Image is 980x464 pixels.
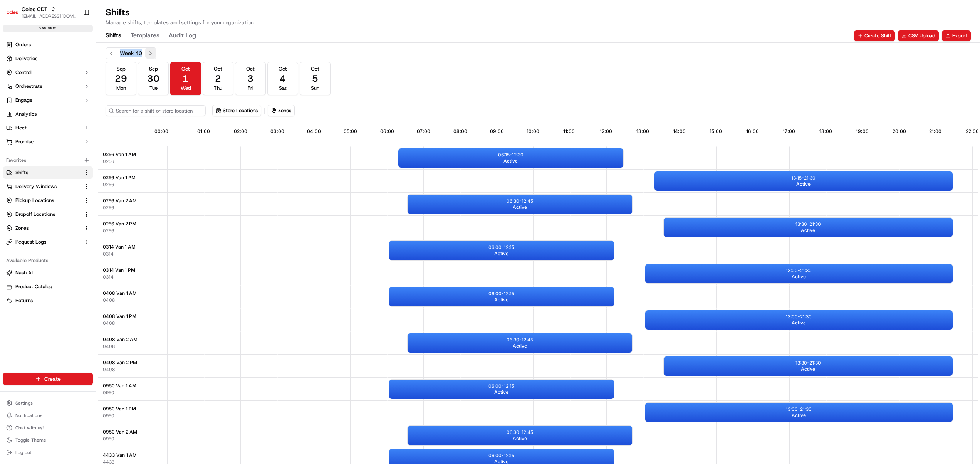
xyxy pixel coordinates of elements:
[279,66,287,72] span: Oct
[268,105,294,116] button: Zones
[929,128,941,134] span: 21:00
[6,297,90,304] a: Returns
[62,109,127,123] a: 💻API Documentation
[103,205,114,211] button: 0256
[3,254,93,267] div: Available Products
[235,62,266,95] button: Oct3Fri
[5,109,62,123] a: 📗Knowledge Base
[149,85,158,92] span: Tue
[3,208,93,220] button: Dropoff Locations
[106,29,121,42] button: Shifts
[380,128,394,134] span: 06:00
[103,297,115,303] span: 0408
[103,151,136,158] span: 0256 Van 1 AM
[854,30,895,41] button: Create Shift
[267,62,298,95] button: Oct4Sat
[488,244,514,250] p: 06:00 - 12:15
[103,383,136,389] span: 0950 Van 1 AM
[44,375,61,383] span: Create
[15,83,42,90] span: Orchestrate
[214,85,222,92] span: Thu
[15,169,28,176] span: Shifts
[103,390,114,396] button: 0950
[746,128,759,134] span: 16:00
[248,85,253,92] span: Fri
[8,74,22,88] img: 1736555255976-a54dd68f-1ca7-489b-9aae-adbdc363a1c4
[103,336,138,343] span: 0408 Van 2 AM
[15,111,37,118] span: Analytics
[103,198,137,204] span: 0256 Van 2 AM
[8,113,14,119] div: 📗
[819,128,832,134] span: 18:00
[15,197,54,204] span: Pickup Locations
[212,105,261,116] button: Store Locations
[513,204,527,210] span: Active
[280,72,286,85] span: 4
[15,425,44,431] span: Chat with us!
[103,274,114,280] span: 0314
[103,429,137,435] span: 0950 Van 2 AM
[170,62,201,95] button: Oct1Wed
[15,112,59,120] span: Knowledge Base
[3,166,93,179] button: Shifts
[600,128,612,134] span: 12:00
[795,221,821,227] p: 13:30 - 21:30
[106,105,206,116] input: Search for a shift or store location
[103,158,114,165] button: 0256
[106,6,254,18] h1: Shifts
[3,52,93,65] a: Deliveries
[15,55,37,62] span: Deliveries
[103,436,114,442] span: 0950
[103,343,115,350] button: 0408
[311,85,319,92] span: Sun
[513,435,527,442] span: Active
[856,128,869,134] span: 19:00
[3,222,93,234] button: Zones
[3,154,93,166] div: Favorites
[15,437,46,443] span: Toggle Theme
[103,251,114,257] button: 0314
[792,274,806,280] span: Active
[636,128,649,134] span: 13:00
[786,314,812,320] p: 13:00 - 21:30
[898,30,939,41] button: CSV Upload
[792,320,806,326] span: Active
[103,221,136,227] span: 0256 Van 2 PM
[213,105,261,116] button: Store Locations
[786,267,812,274] p: 13:00 - 21:30
[234,128,247,134] span: 02:00
[15,124,27,131] span: Fleet
[498,152,524,158] p: 06:15 - 12:30
[103,413,114,419] button: 0950
[503,158,518,164] span: Active
[169,29,196,42] button: Audit Log
[488,291,514,297] p: 06:00 - 12:15
[3,3,80,22] button: Coles CDTColes CDT[EMAIL_ADDRESS][DOMAIN_NAME]
[103,228,114,234] button: 0256
[300,62,331,95] button: Oct5Sun
[15,41,31,48] span: Orders
[488,383,514,389] p: 06:00 - 12:15
[6,211,81,218] a: Dropoff Locations
[103,366,115,373] button: 0408
[311,66,319,72] span: Oct
[791,175,816,181] p: 13:15 - 21:30
[795,360,821,366] p: 13:30 - 21:30
[8,31,140,44] p: Welcome 👋
[214,66,222,72] span: Oct
[215,72,221,85] span: 2
[145,48,156,59] button: Next week
[181,85,191,92] span: Wed
[507,429,533,435] p: 06:30 - 12:45
[3,267,93,279] button: Nash AI
[6,6,18,18] img: Coles CDT
[6,183,81,190] a: Delivery Windows
[183,72,189,85] span: 1
[312,72,318,85] span: 5
[15,400,33,406] span: Settings
[3,25,93,32] div: sandbox
[3,236,93,248] button: Request Logs
[246,66,255,72] span: Oct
